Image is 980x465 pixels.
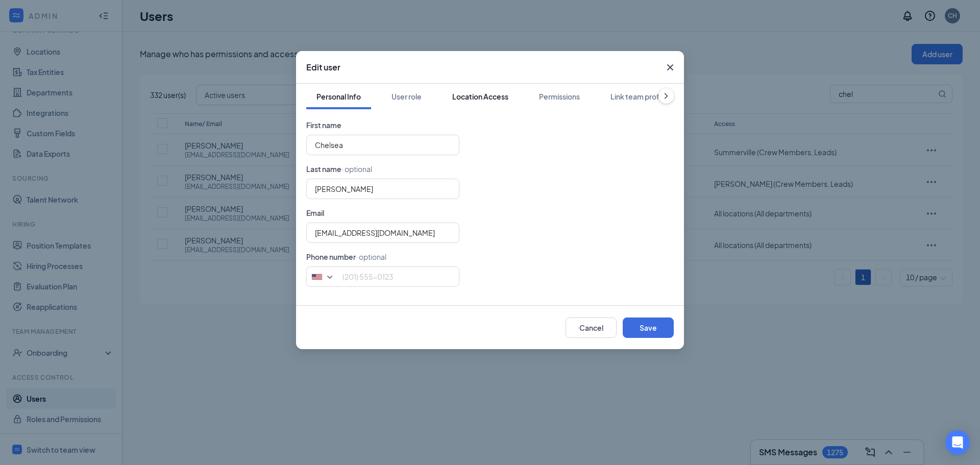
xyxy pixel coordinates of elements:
[356,252,386,261] span: · optional
[306,252,356,261] span: Phone number
[306,164,341,174] span: Last name
[306,120,341,130] span: First name
[341,164,372,174] span: · optional
[391,91,422,102] div: User role
[306,208,324,217] span: Email
[539,91,580,102] div: Permissions
[316,91,361,102] div: Personal Info
[623,317,674,338] button: Save
[452,91,508,102] div: Location Access
[307,267,340,286] div: United States: +1
[566,317,617,338] button: Cancel
[656,51,684,84] button: Close
[945,430,970,455] div: Open Intercom Messenger
[661,91,671,101] svg: ChevronRight
[658,88,674,104] button: ChevronRight
[610,91,667,102] div: Link team profile
[664,61,676,74] svg: Cross
[306,62,340,73] h3: Edit user
[306,266,459,287] input: (201) 555-0123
